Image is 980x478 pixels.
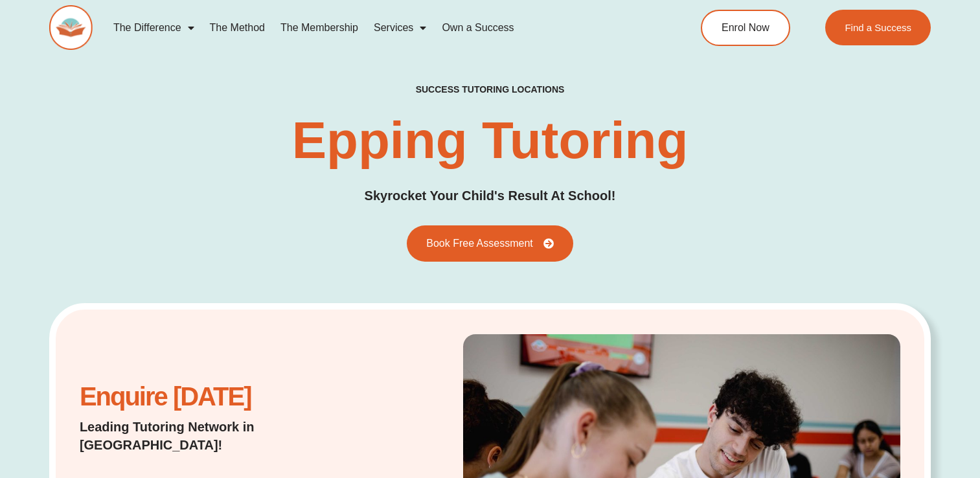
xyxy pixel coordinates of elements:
[292,115,689,166] h1: Epping Tutoring
[845,23,912,32] span: Find a Success
[366,13,434,43] a: Services
[722,23,769,33] span: Enrol Now
[434,13,521,43] a: Own a Success
[80,418,374,454] h2: Leading Tutoring Network in [GEOGRAPHIC_DATA]!
[80,389,374,405] h2: Enquire [DATE]
[407,225,573,262] a: Book Free Assessment
[826,10,931,45] a: Find a Success
[106,13,202,43] a: The Difference
[106,13,650,43] nav: Menu
[202,13,273,43] a: The Method
[273,13,366,43] a: The Membership
[426,238,533,249] span: Book Free Assessment
[701,10,790,46] a: Enrol Now
[365,186,616,206] h2: Skyrocket Your Child's Result At School!
[416,84,565,95] h2: success tutoring locations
